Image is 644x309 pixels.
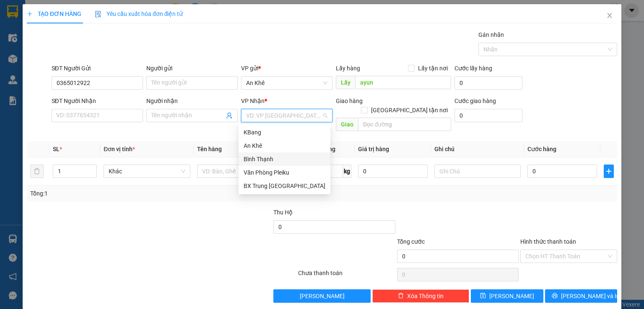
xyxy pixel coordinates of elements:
[561,291,620,301] span: [PERSON_NAME] và In
[197,146,222,152] span: Tên hàng
[146,64,238,73] div: Người gửi
[368,106,451,115] span: [GEOGRAPHIC_DATA] tận nơi
[398,293,404,299] span: delete
[239,166,330,179] div: Văn Phòng Pleiku
[431,141,524,157] th: Ghi chú
[372,289,469,303] button: deleteXóa Thông tin
[95,10,183,17] span: Yêu cầu xuất hóa đơn điện tử
[478,31,504,38] label: Gán nhãn
[454,109,522,122] input: Cước giao hàng
[95,11,101,18] img: icon
[480,293,486,299] span: save
[30,189,249,198] div: Tổng: 1
[358,165,428,178] input: 0
[109,165,185,178] span: Khác
[246,77,327,89] span: An Khê
[397,238,425,245] span: Tổng cước
[241,64,332,73] div: VP gửi
[489,291,534,301] span: [PERSON_NAME]
[244,168,325,177] div: Văn Phòng Pleiku
[336,65,360,72] span: Lấy hàng
[552,293,558,299] span: printer
[273,289,370,303] button: [PERSON_NAME]
[434,165,521,178] input: Ghi Chú
[336,118,358,131] span: Giao
[358,146,389,152] span: Giá trị hàng
[300,291,345,301] span: [PERSON_NAME]
[197,165,283,178] input: VD: Bàn, Ghế
[454,98,496,104] label: Cước giao hàng
[239,179,330,193] div: BX Trung Tâm Đà Nẵng
[226,112,233,119] span: user-add
[104,146,135,152] span: Đơn vị tính
[355,76,451,89] input: Dọc đường
[415,64,451,73] span: Lấy tận nơi
[30,165,44,178] button: delete
[454,76,522,90] input: Cước lấy hàng
[244,128,325,137] div: KBang
[297,268,396,283] div: Chưa thanh toán
[336,98,363,104] span: Giao hàng
[520,238,576,245] label: Hình thức thanh toán
[244,141,325,150] div: An Khê
[53,146,60,152] span: SL
[604,168,613,175] span: plus
[52,64,143,73] div: SĐT Người Gửi
[239,139,330,152] div: An Khê
[244,181,325,191] div: BX Trung [GEOGRAPHIC_DATA]
[146,96,238,106] div: Người nhận
[239,152,330,166] div: Bình Thạnh
[244,154,325,164] div: Bình Thạnh
[52,96,143,106] div: SĐT Người Nhận
[27,11,33,17] span: plus
[336,76,355,89] span: Lấy
[27,10,81,17] span: TẠO ĐƠN HÀNG
[604,165,614,178] button: plus
[598,4,621,28] button: Close
[273,209,293,216] span: Thu Hộ
[343,165,351,178] span: kg
[545,289,618,303] button: printer[PERSON_NAME] và In
[527,146,556,152] span: Cước hàng
[241,98,265,104] span: VP Nhận
[606,12,613,19] span: close
[239,126,330,139] div: KBang
[407,291,444,301] span: Xóa Thông tin
[471,289,543,303] button: save[PERSON_NAME]
[454,65,492,72] label: Cước lấy hàng
[358,118,451,131] input: Dọc đường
